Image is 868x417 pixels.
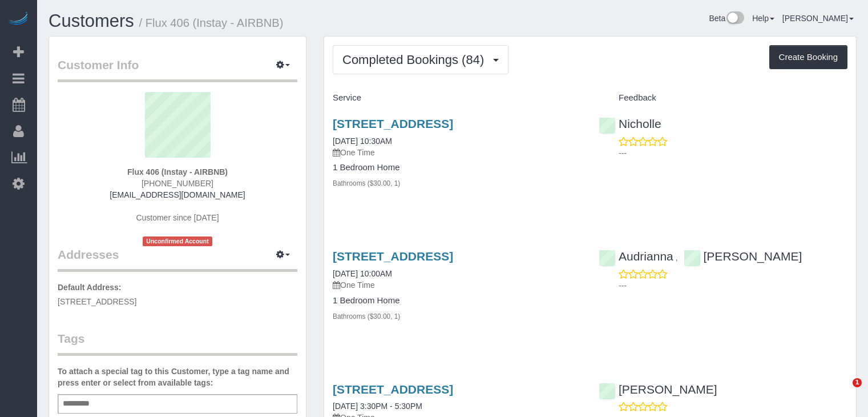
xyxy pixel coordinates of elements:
a: [STREET_ADDRESS] [333,250,453,263]
img: New interface [725,11,744,26]
a: [STREET_ADDRESS] [333,117,453,130]
a: Beta [709,14,744,23]
a: [PERSON_NAME] [782,14,854,23]
h4: Feedback [599,93,847,103]
a: [EMAIL_ADDRESS][DOMAIN_NAME] [110,190,245,199]
p: --- [619,147,847,159]
legend: Tags [58,330,297,356]
span: Customer since [DATE] [136,213,219,222]
a: [PERSON_NAME] [684,250,802,263]
span: Unconfirmed Account [143,236,212,246]
span: Completed Bookings (84) [342,53,490,67]
span: 1 [853,378,862,387]
h4: 1 Bedroom Home [333,163,582,173]
a: [DATE] 10:00AM [333,269,392,278]
a: [DATE] 3:30PM - 5:30PM [333,402,422,411]
a: Audrianna [599,250,673,263]
h4: 1 Bedroom Home [333,296,582,306]
button: Completed Bookings (84) [333,45,508,74]
img: Automaid Logo [7,11,30,27]
h4: Service [333,93,582,103]
strong: Flux 406 (Instay - AIRBNB) [127,167,228,177]
small: / Flux 406 (Instay - AIRBNB) [139,17,284,29]
small: Bathrooms ($30.00, 1) [333,179,400,187]
p: --- [619,280,847,291]
span: [PHONE_NUMBER] [142,179,213,188]
p: One Time [333,147,582,158]
p: One Time [333,279,582,291]
button: Create Booking [769,45,847,69]
label: To attach a special tag to this Customer, type a tag name and press enter or select from availabl... [58,366,297,388]
a: [PERSON_NAME] [599,383,717,396]
a: [DATE] 10:30AM [333,137,392,146]
a: [STREET_ADDRESS] [333,383,453,396]
small: Bathrooms ($30.00, 1) [333,312,400,320]
iframe: Intercom live chat [829,378,857,406]
a: Help [752,14,774,23]
span: , [676,253,678,262]
legend: Customer Info [58,57,297,82]
label: Default Address: [58,282,122,293]
span: [STREET_ADDRESS] [58,297,136,306]
a: Customers [49,11,134,31]
a: Nicholle [599,117,661,130]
